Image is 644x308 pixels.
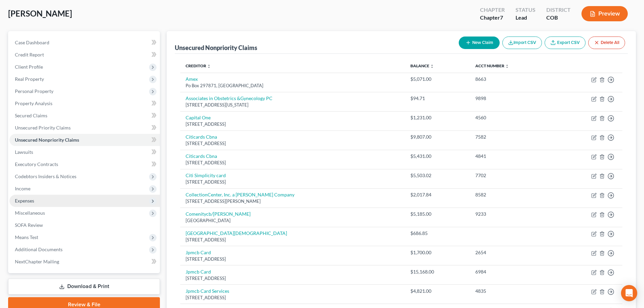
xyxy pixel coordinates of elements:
div: $5,503.02 [410,172,464,179]
div: [STREET_ADDRESS] [186,179,400,185]
div: 4560 [475,114,548,121]
div: [GEOGRAPHIC_DATA] [186,217,400,224]
div: Chapter [480,14,505,22]
button: Delete All [588,37,625,49]
div: Status [516,6,535,14]
span: Lawsuits [15,149,33,155]
div: $1,231.00 [410,114,464,121]
span: Means Test [15,234,38,240]
a: Associates in Obstetrics &Gynecology PC [186,95,272,101]
span: SOFA Review [15,222,43,228]
span: 7 [500,14,503,21]
a: NextChapter Mailing [9,256,160,268]
div: COB [546,14,571,22]
div: 6984 [475,268,548,275]
span: Credit Report [15,52,44,57]
div: 9898 [475,95,548,102]
div: [STREET_ADDRESS] [186,121,400,127]
a: Citi Simplicity card [186,172,226,178]
div: $5,185.00 [410,211,464,217]
div: [STREET_ADDRESS] [186,294,400,301]
div: 4835 [475,288,548,294]
span: Real Property [15,76,44,82]
div: 2654 [475,249,548,256]
a: Secured Claims [9,110,160,122]
span: Client Profile [15,64,43,70]
div: Open Intercom Messenger [621,285,637,301]
div: $2,017.84 [410,191,464,198]
i: unfold_more [430,64,434,68]
button: New Claim [459,37,500,49]
div: $1,700.00 [410,249,464,256]
div: 4841 [475,153,548,160]
span: Personal Property [15,88,53,94]
a: Jpmcb Card [186,250,211,255]
span: Unsecured Nonpriority Claims [15,137,79,143]
a: Lawsuits [9,146,160,158]
a: Jpmcb Card [186,269,211,275]
div: [STREET_ADDRESS][US_STATE] [186,102,400,108]
span: Codebtors Insiders & Notices [15,173,76,179]
a: Jpmcb Card Services [186,288,229,294]
i: unfold_more [505,64,509,68]
a: Citicards Cbna [186,153,217,159]
a: Unsecured Nonpriority Claims [9,134,160,146]
div: [STREET_ADDRESS] [186,140,400,147]
a: Unsecured Priority Claims [9,122,160,134]
span: Additional Documents [15,246,63,252]
a: Executory Contracts [9,158,160,170]
a: Comenitycb/[PERSON_NAME] [186,211,251,217]
div: Po Box 297871, [GEOGRAPHIC_DATA] [186,82,400,89]
a: SOFA Review [9,219,160,231]
span: Unsecured Priority Claims [15,125,71,131]
div: Chapter [480,6,505,14]
div: $5,071.00 [410,76,464,82]
div: $686.85 [410,230,464,237]
a: CollectionCenter, Inc. a [PERSON_NAME] Company [186,192,294,197]
div: 7582 [475,134,548,140]
a: Download & Print [8,279,160,294]
a: Creditor unfold_more [186,63,211,68]
a: Capital One [186,115,211,120]
div: $9,807.00 [410,134,464,140]
div: Unsecured Nonpriority Claims [175,44,257,52]
button: Preview [581,6,628,21]
a: Amex [186,76,198,82]
div: District [546,6,571,14]
div: $5,431.00 [410,153,464,160]
a: [GEOGRAPHIC_DATA][DEMOGRAPHIC_DATA] [186,230,287,236]
div: $15,168.00 [410,268,464,275]
span: NextChapter Mailing [15,259,59,264]
div: [STREET_ADDRESS] [186,256,400,262]
a: Credit Report [9,49,160,61]
div: $4,821.00 [410,288,464,294]
a: Balance unfold_more [410,63,434,68]
a: Citicards Cbna [186,134,217,140]
span: Executory Contracts [15,161,58,167]
div: 8582 [475,191,548,198]
a: Case Dashboard [9,37,160,49]
div: [STREET_ADDRESS] [186,237,400,243]
div: $94.71 [410,95,464,102]
span: Secured Claims [15,113,47,118]
span: Property Analysis [15,100,52,106]
span: Expenses [15,198,34,204]
div: 8663 [475,76,548,82]
a: Property Analysis [9,97,160,110]
a: Acct Number unfold_more [475,63,509,68]
a: Export CSV [545,37,586,49]
i: unfold_more [207,64,211,68]
span: Income [15,186,30,191]
div: [STREET_ADDRESS] [186,275,400,282]
button: Import CSV [502,37,542,49]
div: Lead [516,14,535,22]
span: Miscellaneous [15,210,45,216]
span: [PERSON_NAME] [8,8,72,18]
div: [STREET_ADDRESS][PERSON_NAME] [186,198,400,205]
div: 9233 [475,211,548,217]
div: [STREET_ADDRESS] [186,160,400,166]
div: 7702 [475,172,548,179]
span: Case Dashboard [15,40,49,45]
